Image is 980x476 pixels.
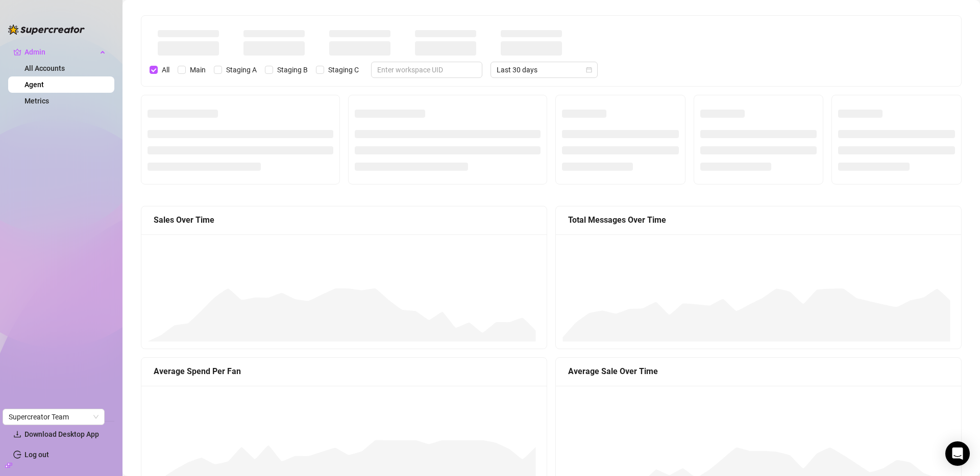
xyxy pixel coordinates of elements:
span: crown [13,48,21,56]
span: build [5,462,12,469]
a: All Accounts [24,64,65,72]
span: calendar [586,67,592,73]
span: Supercreator Team [9,409,99,425]
a: Log out [24,451,49,459]
input: Enter workspace UID [377,64,468,75]
a: Metrics [24,97,49,105]
span: Staging C [324,64,363,75]
span: Admin [24,44,97,60]
span: Main [186,64,210,75]
div: Sales Over Time [154,214,534,226]
span: Staging A [222,64,261,75]
div: Average Spend Per Fan [154,365,534,378]
span: Download Desktop App [24,430,99,438]
div: Average Sale Over Time [568,365,949,378]
div: Open Intercom Messenger [945,441,970,466]
img: logo-BBDzfeDw.svg [8,24,85,35]
span: Staging B [273,64,312,75]
span: Last 30 days [497,62,592,77]
span: download [13,430,21,438]
div: Total Messages Over Time [568,214,949,226]
span: All [158,64,174,75]
a: Agent [24,81,44,89]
